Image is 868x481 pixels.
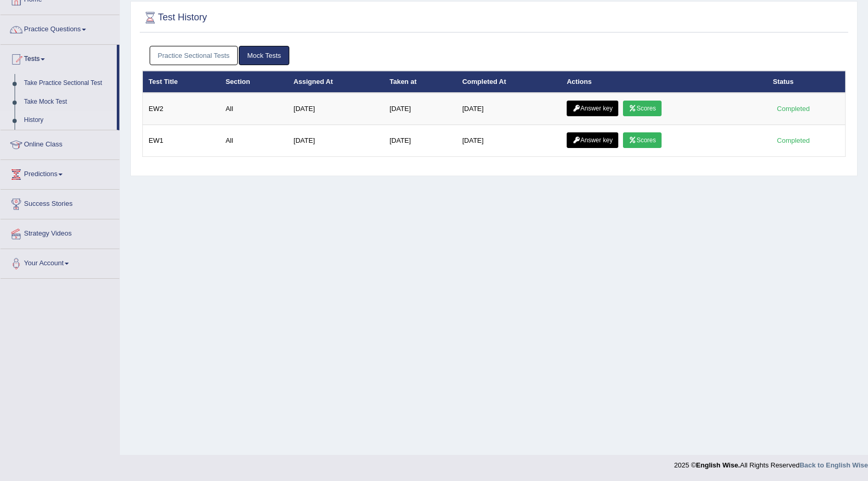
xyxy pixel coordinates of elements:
a: Take Mock Test [19,93,117,112]
div: Completed [773,135,814,146]
a: Answer key [567,101,618,116]
a: Answer key [567,132,618,148]
a: Scores [623,132,662,148]
a: Practice Sectional Tests [150,46,238,65]
a: Predictions [1,160,119,186]
th: Status [767,71,846,93]
div: Completed [773,103,814,114]
td: EW1 [143,125,220,157]
td: [DATE] [288,125,384,157]
td: [DATE] [457,125,561,157]
th: Completed At [457,71,561,93]
a: Scores [623,101,662,116]
a: Your Account [1,249,119,275]
td: All [220,125,288,157]
h2: Test History [142,10,207,26]
td: [DATE] [384,93,457,125]
td: [DATE] [457,93,561,125]
th: Actions [561,71,767,93]
a: History [19,111,117,130]
th: Section [220,71,288,93]
a: Back to English Wise [800,461,868,469]
td: [DATE] [384,125,457,157]
a: Strategy Videos [1,219,119,245]
th: Taken at [384,71,457,93]
a: Online Class [1,130,119,156]
a: Success Stories [1,190,119,216]
td: [DATE] [288,93,384,125]
strong: English Wise. [696,461,740,469]
th: Test Title [143,71,220,93]
a: Tests [1,45,117,71]
a: Mock Tests [239,46,289,65]
td: EW2 [143,93,220,125]
a: Take Practice Sectional Test [19,74,117,93]
a: Practice Questions [1,15,119,41]
div: 2025 © All Rights Reserved [674,455,868,470]
td: All [220,93,288,125]
th: Assigned At [288,71,384,93]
